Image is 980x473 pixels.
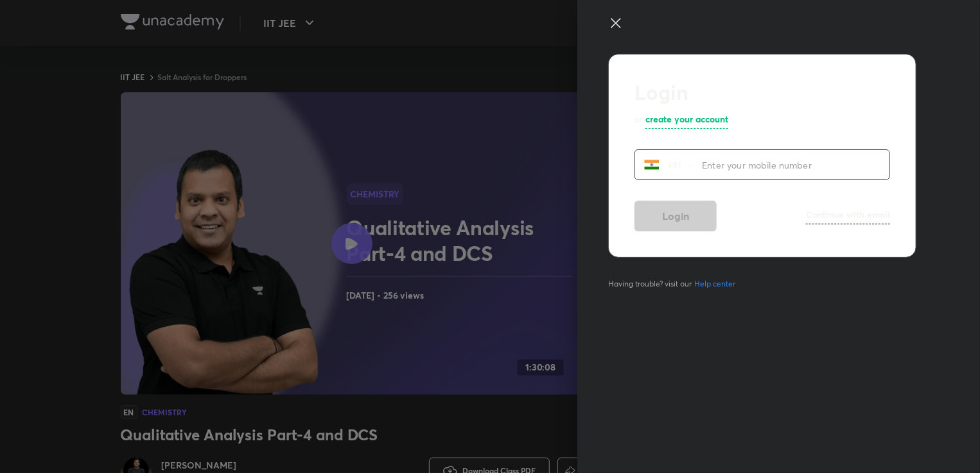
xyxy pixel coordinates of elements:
[645,112,728,126] h6: create your account
[634,80,890,104] h2: Login
[645,112,728,129] a: create your account
[644,157,660,172] img: India
[806,208,890,221] h6: Continue with email
[702,152,889,178] input: Enter your mobile number
[634,112,643,129] p: or
[806,208,890,224] a: Continue with email
[634,201,717,231] button: Login
[608,278,740,290] span: Having trouble? visit our
[660,158,687,172] p: +91
[692,278,738,290] a: Help center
